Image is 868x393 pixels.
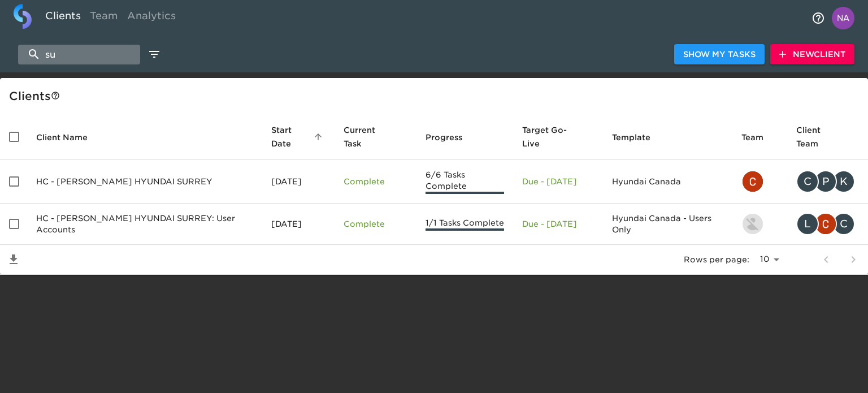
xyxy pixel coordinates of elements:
span: Progress [426,131,477,144]
span: Target Go-Live [522,123,594,150]
span: This is the next Task in this Hub that should be completed [344,123,393,150]
span: Client Team [796,123,859,150]
td: [DATE] [262,160,335,204]
p: Complete [344,218,407,230]
p: Rows per page: [684,254,749,265]
a: Clients [41,4,85,32]
td: HC - [PERSON_NAME] HYUNDAI SURREY: User Accounts [27,204,262,245]
a: Analytics [123,4,180,32]
span: Calculated based on the start date and the duration of all Tasks contained in this Hub. [522,123,579,150]
select: rows per page [754,251,783,268]
span: Team [741,131,778,144]
div: L [796,213,819,235]
button: Show My Tasks [674,44,765,65]
button: notifications [805,5,832,32]
span: Current Task [344,123,407,150]
div: K [832,170,855,193]
span: Client Name [36,131,102,144]
p: Due - [DATE] [522,218,594,230]
img: christopher.mccarthy@roadster.com [743,171,763,192]
span: Start Date [271,123,325,150]
div: austin@roadster.com [741,213,778,235]
button: edit [145,45,164,64]
td: [DATE] [262,204,335,245]
div: Client s [9,87,863,105]
div: P [814,170,837,193]
input: search [18,45,140,64]
div: C [832,213,855,235]
p: Due - [DATE] [522,176,594,187]
td: Hyundai Canada [603,160,732,204]
div: liana.walker@cdk.com, christopher.mccarthy@roadster.com, cfield@jpautogroup.com [796,213,859,235]
td: 1/1 Tasks Complete [416,204,513,245]
img: logo [14,4,32,29]
div: cfield@jpautogroup.com, paul.tansey@roadster.com, khunter@hyundaicanada.com [796,170,859,193]
div: C [796,170,819,193]
a: Team [85,4,123,32]
span: Template [612,131,665,144]
img: Profile [832,7,854,29]
td: 6/6 Tasks Complete [416,160,513,204]
span: Show My Tasks [683,47,756,62]
img: austin@roadster.com [743,214,763,234]
button: NewClient [770,44,854,65]
span: New Client [779,47,845,62]
img: christopher.mccarthy@roadster.com [815,214,836,234]
svg: This is a list of all of your clients and clients shared with you [51,91,60,100]
td: Hyundai Canada - Users Only [603,204,732,245]
div: christopher.mccarthy@roadster.com [741,170,778,193]
td: HC - [PERSON_NAME] HYUNDAI SURREY [27,160,262,204]
p: Complete [344,176,407,187]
